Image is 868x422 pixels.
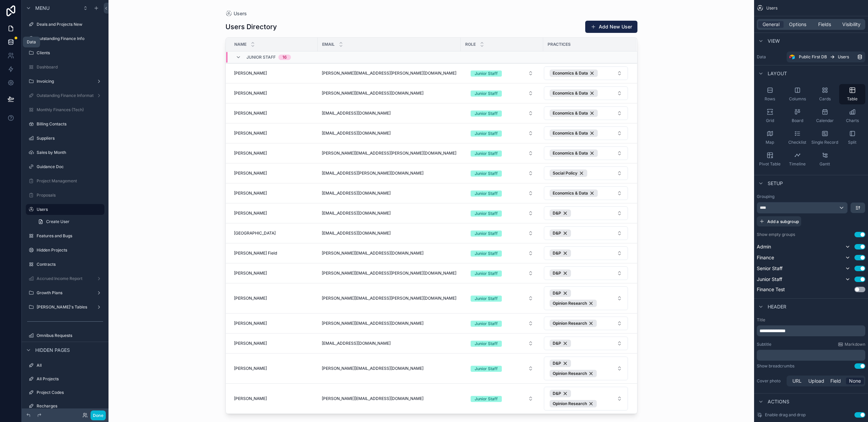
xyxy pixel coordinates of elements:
button: Split [839,127,865,148]
label: Show empty groups [757,232,795,237]
a: Users [26,204,104,215]
label: Proposals [37,193,103,198]
label: Invoicing [37,79,94,84]
span: Create User [46,219,70,224]
a: Project Management [26,176,104,186]
label: Contracts [37,262,103,267]
button: Map [757,127,783,148]
label: Data [757,54,784,60]
a: [PERSON_NAME]'s Tables [26,302,104,313]
a: Accrued Income Report [26,273,104,284]
label: Features and Bugs [37,233,103,239]
a: All Projects [26,374,104,384]
label: All Projects [37,376,103,382]
span: Board [792,118,803,123]
span: Field [830,378,841,384]
label: Grouping [757,194,774,199]
img: Airtable Logo [789,54,795,60]
span: Junior Staff [246,55,276,60]
a: Outstanding Finance Info [26,33,104,44]
div: scrollable content [757,325,865,336]
button: Pivot Table [757,149,783,169]
a: Dashboard [26,62,104,73]
div: 16 [282,55,287,60]
span: Actions [768,398,789,405]
a: Hidden Projects [26,245,104,256]
button: Gantt [812,149,838,169]
div: Show breadcrumbs [757,363,794,369]
label: Billing Contacts [37,121,103,127]
span: Visibility [842,21,861,28]
span: Setup [768,180,783,187]
span: Charts [846,118,859,123]
button: Single Record [812,127,838,148]
span: Users [766,5,777,11]
span: Columns [789,96,806,102]
label: Dashboard [37,64,103,70]
span: Role [465,42,476,47]
a: Suppliers [26,133,104,144]
span: Upload [808,378,824,384]
a: Billing Contacts [26,119,104,129]
span: Checklist [788,140,806,145]
span: Add a subgroup [767,219,799,224]
label: Outstanding Finance Information (Education) [37,93,122,98]
label: Sales by Month [37,150,103,155]
a: Recharges [26,401,104,411]
span: Split [848,140,856,145]
span: Finance [757,254,774,261]
span: Email [322,42,335,47]
div: Data [27,39,36,45]
label: [PERSON_NAME]'s Tables [37,304,94,310]
a: Contracts [26,259,104,270]
a: Monthly Finances (Tech) [26,104,104,115]
span: Fields [818,21,831,28]
span: Header [768,303,786,310]
button: Grid [757,106,783,126]
a: Proposals [26,190,104,201]
button: Calendar [812,106,838,126]
label: Accrued Income Report [37,276,94,281]
a: Features and Bugs [26,230,104,241]
a: Create User [34,216,104,227]
label: Project Management [37,178,103,184]
span: Single Record [811,140,838,145]
span: Map [766,140,774,145]
span: Menu [35,5,50,12]
span: Admin [757,243,771,250]
button: Cards [812,84,838,104]
label: Project Codes [37,390,103,395]
button: Timeline [784,149,810,169]
label: Title [757,317,865,323]
span: Table [847,96,857,102]
span: Practices [548,42,571,47]
span: Public First DB [799,54,827,60]
div: scrollable content [757,350,865,361]
a: All [26,360,104,371]
span: Options [789,21,806,28]
a: Clients [26,47,104,58]
span: General [763,21,780,28]
label: Outstanding Finance Info [37,36,103,41]
label: Cover photo [757,378,784,384]
span: Finance Test [757,286,785,293]
span: Junior Staff [757,276,782,283]
label: Subtitle [757,342,771,347]
button: Add a subgroup [757,216,801,226]
span: Senior Staff [757,265,783,272]
span: View [768,38,780,44]
span: Grid [766,118,774,123]
span: Users [838,54,849,60]
button: Checklist [784,127,810,148]
a: Sales by Month [26,147,104,158]
span: Gantt [820,161,830,167]
a: Growth Plans [26,287,104,298]
label: Deals and Projects New [37,22,103,27]
button: Charts [839,106,865,126]
label: Hidden Projects [37,247,103,253]
span: Timeline [789,161,806,167]
button: Table [839,84,865,104]
label: Omnibus Requests [37,333,103,338]
label: Monthly Finances (Tech) [37,107,103,113]
a: Outstanding Finance Information (Education) [26,90,104,101]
